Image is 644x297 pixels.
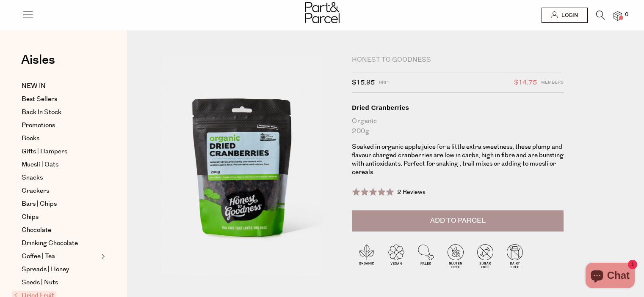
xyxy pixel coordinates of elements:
span: Add to Parcel [430,216,486,226]
a: Back In Stock [22,107,99,117]
span: Coffee | Tea [22,251,55,262]
span: Muesli | Oats [22,160,58,170]
a: Books [22,134,99,144]
span: Crackers [22,186,49,196]
inbox-online-store-chat: Shopify online store chat [583,263,637,290]
img: Part&Parcel [305,2,340,23]
a: NEW IN [22,81,99,91]
a: Best Sellers [22,94,99,104]
img: P_P-ICONS-Live_Bec_V11_Paleo.svg [411,241,441,271]
a: 0 [614,11,622,20]
a: Coffee | Tea [22,251,99,262]
span: 0 [623,11,630,19]
a: Snacks [22,173,99,183]
span: Gifts | Hampers [22,147,67,157]
span: Members [541,77,564,88]
span: Chocolate [22,225,51,235]
a: Drinking Chocolate [22,238,99,248]
a: Chocolate [22,225,99,235]
p: Soaked in organic apple juice for a little extra sweetness, these plump and flavour charged cranb... [352,143,564,177]
span: Bars | Chips [22,199,57,209]
img: P_P-ICONS-Live_Bec_V11_Gluten_Free.svg [441,241,470,271]
a: Gifts | Hampers [22,147,99,157]
div: Dried Cranberries [352,104,564,112]
span: Login [559,12,578,19]
img: P_P-ICONS-Live_Bec_V11_Dairy_Free.svg [500,241,530,271]
div: Honest to Goodness [352,56,564,64]
button: Expand/Collapse Coffee | Tea [99,251,105,262]
span: Spreads | Honey [22,264,69,275]
span: Promotions [22,120,55,131]
img: P_P-ICONS-Live_Bec_V11_Organic.svg [352,241,381,271]
span: Drinking Chocolate [22,238,78,248]
img: Dried Cranberries [152,56,339,275]
a: Bars | Chips [22,199,99,209]
img: P_P-ICONS-Live_Bec_V11_Sugar_Free.svg [470,241,500,271]
a: Chips [22,212,99,222]
a: Promotions [22,120,99,131]
a: Muesli | Oats [22,160,99,170]
span: Back In Stock [22,107,61,117]
a: Spreads | Honey [22,264,99,275]
span: $14.75 [514,77,537,88]
span: NEW IN [22,81,46,91]
button: Add to Parcel [352,210,564,232]
span: Aisles [21,51,55,69]
img: P_P-ICONS-Live_Bec_V11_Vegan.svg [381,241,411,271]
span: Best Sellers [22,94,57,104]
a: Crackers [22,186,99,196]
div: Organic 200g [352,116,564,136]
span: Chips [22,212,39,222]
span: RRP [379,77,388,88]
a: Aisles [21,54,55,75]
span: $15.95 [352,77,375,88]
span: 2 Reviews [397,188,426,196]
span: Seeds | Nuts [22,278,58,288]
a: Login [542,8,588,23]
span: Snacks [22,173,43,183]
a: Seeds | Nuts [22,278,99,288]
span: Books [22,134,39,144]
